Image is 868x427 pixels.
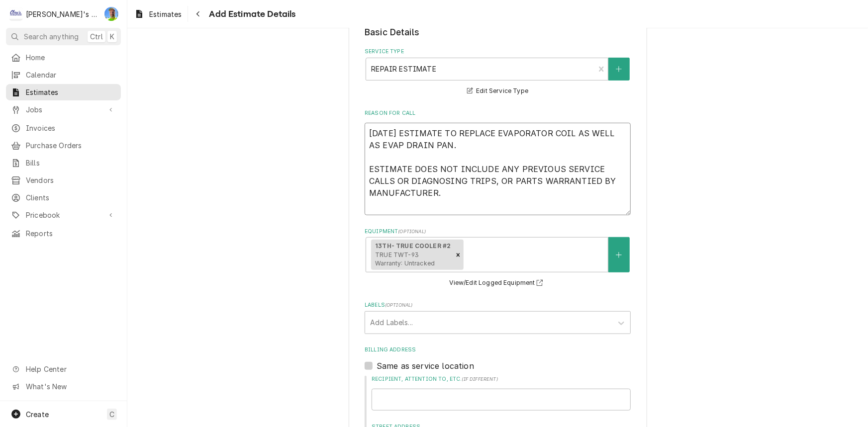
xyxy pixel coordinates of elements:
[448,277,548,289] button: View/Edit Logged Equipment
[6,172,121,188] a: Vendors
[365,346,631,354] label: Billing Address
[206,7,295,21] span: Add Estimate Details
[26,70,116,80] span: Calendar
[365,109,631,117] label: Reason For Call
[90,31,103,42] span: Ctrl
[26,140,116,151] span: Purchase Orders
[6,378,121,395] a: Go to What's New
[110,31,114,42] span: K
[616,252,622,258] svg: Create New Equipment
[26,123,116,133] span: Invoices
[26,52,116,63] span: Home
[26,158,116,168] span: Bills
[6,28,121,45] button: Search anythingCtrlK
[26,381,115,392] span: What's New
[6,137,121,154] a: Purchase Orders
[190,6,206,22] button: Navigate back
[372,375,631,383] label: Recipient, Attention To, etc.
[6,225,121,242] a: Reports
[608,58,629,81] button: Create New Service
[365,228,631,289] div: Equipment
[616,66,622,73] svg: Create New Service
[6,207,121,223] a: Go to Pricebook
[149,9,182,19] span: Estimates
[104,7,118,21] div: Greg Austin's Avatar
[26,192,116,203] span: Clients
[365,26,631,39] legend: Basic Details
[26,228,116,239] span: Reports
[26,364,115,374] span: Help Center
[26,87,116,97] span: Estimates
[6,67,121,83] a: Calendar
[6,361,121,377] a: Go to Help Center
[365,48,631,97] div: Service Type
[6,155,121,171] a: Bills
[130,6,186,22] a: Estimates
[9,7,23,21] div: Clay's Refrigeration's Avatar
[26,410,49,419] span: Create
[6,101,121,118] a: Go to Jobs
[608,237,629,272] button: Create New Equipment
[466,85,530,97] button: Edit Service Type
[372,375,631,411] div: Recipient, Attention To, etc.
[9,7,23,21] div: C
[6,189,121,206] a: Clients
[462,376,498,382] span: ( if different )
[6,84,121,100] a: Estimates
[26,104,101,115] span: Jobs
[377,360,474,372] label: Same as service location
[6,49,121,66] a: Home
[365,301,631,309] label: Labels
[365,228,631,236] label: Equipment
[6,120,121,136] a: Invoices
[453,240,464,270] div: Remove [object Object]
[385,302,413,308] span: ( optional )
[109,409,114,420] span: C
[398,229,426,234] span: ( optional )
[375,242,451,250] strong: 13TH- TRUE COOLER #2
[365,48,631,56] label: Service Type
[104,7,118,21] div: GA
[365,109,631,215] div: Reason For Call
[375,251,435,267] span: TRUE TWT-93 Warranty: Untracked
[26,9,99,19] div: [PERSON_NAME]'s Refrigeration
[26,210,101,220] span: Pricebook
[365,301,631,334] div: Labels
[365,123,631,215] textarea: [DATE] ESTIMATE TO REPLACE EVAPORATOR COIL AS WELL AS EVAP DRAIN PAN. ESTIMATE DOES NOT INCLUDE A...
[26,175,116,185] span: Vendors
[24,31,79,42] span: Search anything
